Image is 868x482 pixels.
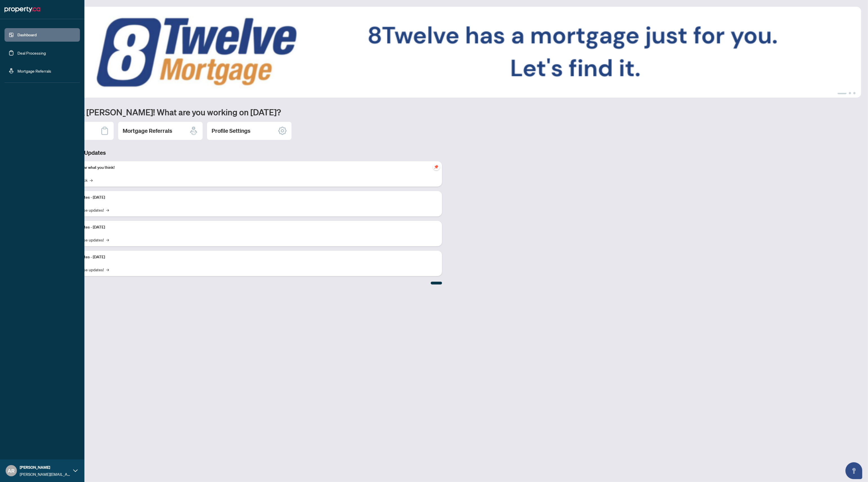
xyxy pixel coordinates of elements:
span: → [90,177,93,183]
span: → [106,207,109,213]
span: [PERSON_NAME] [20,464,70,470]
h3: Brokerage & Industry Updates [29,149,442,157]
p: Platform Updates - [DATE] [59,224,438,230]
button: 2 [849,92,851,94]
span: [PERSON_NAME][EMAIL_ADDRESS][DOMAIN_NAME] [20,471,70,477]
span: AR [8,467,15,475]
h2: Mortgage Referrals [123,127,172,135]
span: pushpin [433,163,440,170]
button: Open asap [845,462,862,479]
p: We want to hear what you think! [59,165,438,171]
img: logo [5,5,40,14]
a: Mortgage Referrals [17,68,51,73]
img: Slide 0 [29,7,861,98]
p: Platform Updates - [DATE] [59,194,438,201]
h2: Profile Settings [212,127,250,135]
button: 1 [838,92,847,94]
a: Deal Processing [17,50,46,55]
p: Platform Updates - [DATE] [59,254,438,260]
a: Dashboard [17,32,37,37]
button: 3 [853,92,856,94]
span: → [106,266,109,273]
span: → [106,237,109,243]
h1: Welcome back [PERSON_NAME]! What are you working on [DATE]? [29,107,861,117]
